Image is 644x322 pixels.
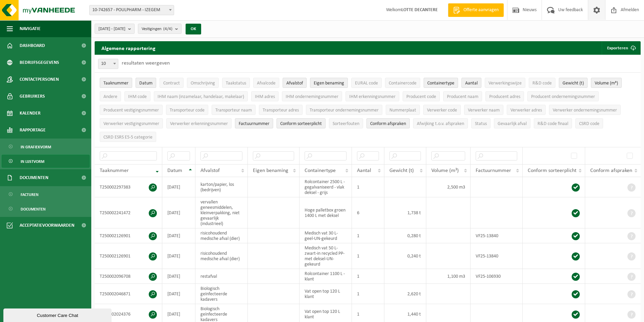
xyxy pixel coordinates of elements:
[485,91,524,101] button: Producent adresProducent adres: Activate to sort
[485,78,525,88] button: VerwerkingswijzeVerwerkingswijze: Activate to sort
[3,307,113,322] iframe: chat widget
[532,81,552,86] span: R&D code
[163,27,172,31] count: (4/4)
[351,78,382,88] button: EURAL codeEURAL code: Activate to sort
[529,78,555,88] button: R&D codeR&amp;D code: Activate to sort
[352,228,384,243] td: 1
[406,94,436,99] span: Producent code
[90,5,174,15] span: 10-742657 - POULPHARM - IZEGEM
[139,81,152,86] span: Datum
[2,155,90,168] a: In lijstvorm
[300,284,352,304] td: Vat open top 120 L klant
[590,168,632,173] span: Conform afspraken
[310,78,348,88] button: Eigen benamingEigen benaming: Activate to sort
[283,78,307,88] button: AfvalstofAfvalstof: Activate to sort
[352,177,384,197] td: 1
[538,121,568,126] span: R&D code finaal
[286,94,338,99] span: IHM ondernemingsnummer
[352,269,384,284] td: 1
[510,108,542,113] span: Verwerker adres
[142,24,172,34] span: Vestigingen
[255,94,275,99] span: IHM adres
[384,243,426,269] td: 0,240 t
[385,78,420,88] button: ContainercodeContainercode: Activate to sort
[239,121,269,126] span: Factuurnummer
[124,91,150,101] button: IHM codeIHM code: Activate to sort
[162,243,195,269] td: [DATE]
[423,105,461,115] button: Verwerker codeVerwerker code: Activate to sort
[95,243,162,269] td: T250002126901
[100,132,156,142] button: CSRD ESRS E5-5 categorieCSRD ESRS E5-5 categorie: Activate to sort
[20,20,41,37] span: Navigatie
[95,228,162,243] td: T250002126901
[212,105,256,115] button: Transporteur naamTransporteur naam: Activate to sort
[401,7,438,13] strong: LOTTE DECANTERE
[195,177,248,197] td: karton/papier, los (bedrijven)
[20,217,74,234] span: Acceptatievoorwaarden
[21,155,44,168] span: In lijstvorm
[417,121,464,126] span: Afwijking t.o.v. afspraken
[103,108,159,113] span: Producent vestigingsnummer
[20,37,45,54] span: Dashboard
[222,78,250,88] button: TaakstatusTaakstatus: Activate to sort
[563,81,584,86] span: Gewicht (t)
[310,108,379,113] span: Transporteur ondernemingsnummer
[384,228,426,243] td: 0,280 t
[403,91,440,101] button: Producent codeProducent code: Activate to sort
[494,118,530,128] button: Gevaarlijk afval : Activate to sort
[95,269,162,284] td: T250002096708
[300,269,352,284] td: Rolcontainer 1100 L - klant
[534,118,572,128] button: R&D code finaalR&amp;D code finaal: Activate to sort
[103,81,128,86] span: Taaknummer
[2,188,90,201] a: Facturen
[498,121,527,126] span: Gevaarlijk afval
[427,81,454,86] span: Containertype
[187,78,219,88] button: OmschrijvingOmschrijving: Activate to sort
[20,88,45,105] span: Gebruikers
[352,243,384,269] td: 1
[98,59,118,69] span: 10
[355,81,378,86] span: EURAL code
[20,169,48,186] span: Documenten
[195,228,248,243] td: risicohoudend medische afval (dier)
[167,168,182,173] span: Datum
[575,118,603,128] button: CSRD codeCSRD code: Activate to sort
[226,81,246,86] span: Taakstatus
[162,228,195,243] td: [DATE]
[345,91,399,101] button: IHM erkenningsnummerIHM erkenningsnummer: Activate to sort
[191,81,215,86] span: Omschrijving
[215,108,252,113] span: Transporteur naam
[100,168,129,173] span: Taaknummer
[21,188,39,201] span: Facturen
[2,202,90,215] a: Documenten
[426,269,471,284] td: 1,100 m3
[251,91,279,101] button: IHM adresIHM adres: Activate to sort
[464,105,503,115] button: Verwerker naamVerwerker naam: Activate to sort
[20,71,59,88] span: Contactpersonen
[447,94,478,99] span: Producent naam
[389,168,414,173] span: Gewicht (t)
[100,118,163,128] button: Verwerker vestigingsnummerVerwerker vestigingsnummer: Activate to sort
[195,197,248,228] td: vervallen geneesmiddelen, kleinverpakking, niet gevaarlijk (industrieel)
[166,118,232,128] button: Verwerker erkenningsnummerVerwerker erkenningsnummer: Activate to sort
[277,118,326,128] button: Conform sorteerplicht : Activate to sort
[170,121,228,126] span: Verwerker erkenningsnummer
[253,168,288,173] span: Eigen benaming
[300,177,352,197] td: Rolcontainer 2500 L - gegalvaniseerd - vlak deksel - grijs
[103,94,117,99] span: Andere
[2,140,90,153] a: In grafiekvorm
[349,94,396,99] span: IHM erkenningsnummer
[314,81,344,86] span: Eigen benaming
[591,78,622,88] button: Volume (m³)Volume (m³): Activate to sort
[128,94,147,99] span: IHM code
[95,197,162,228] td: T250002241472
[300,197,352,228] td: Hoge palletbox groen 1400 L met deksel
[98,24,125,34] span: [DATE] - [DATE]
[488,81,522,86] span: Verwerkingswijze
[384,284,426,304] td: 2,620 t
[21,141,51,153] span: In grafiekvorm
[389,81,416,86] span: Containercode
[559,78,588,88] button: Gewicht (t)Gewicht (t): Activate to sort
[162,177,195,197] td: [DATE]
